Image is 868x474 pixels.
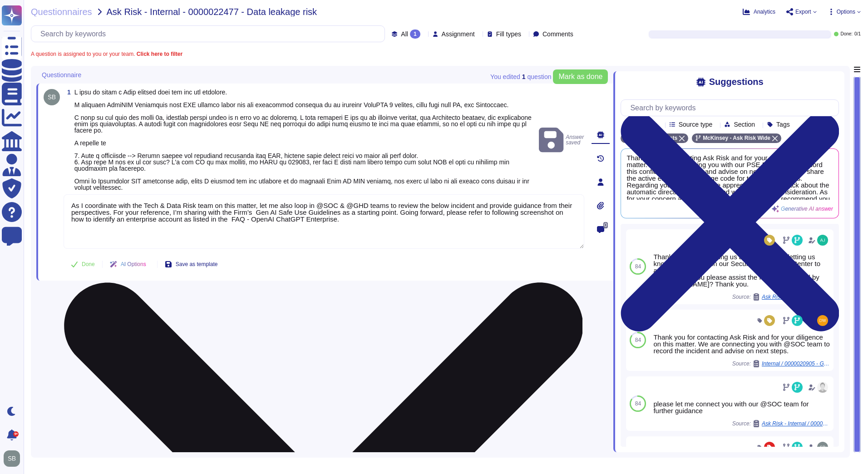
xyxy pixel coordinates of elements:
[522,74,526,80] b: 1
[410,30,420,39] div: 1
[743,8,775,15] button: Analytics
[653,400,830,414] div: please let me connect you with our @SOC team for further guidance
[817,315,828,326] img: user
[603,222,608,228] span: 0
[817,442,828,453] img: user
[635,264,641,269] span: 84
[817,235,828,246] img: user
[2,449,26,469] button: user
[4,450,20,467] img: user
[754,9,775,15] span: Analytics
[840,32,853,36] span: Done:
[837,9,855,15] span: Options
[442,31,475,37] span: Assignment
[539,126,584,154] span: Answer saved
[553,69,608,84] button: Mark as done
[558,73,602,80] span: Mark as done
[795,9,811,15] span: Export
[762,421,830,426] span: Ask Risk - Internal / 0000017720 - Help with chatgpt issue
[626,100,838,116] input: Search by keywords
[401,31,408,37] span: All
[854,32,861,36] span: 0 / 1
[64,89,71,95] span: 1
[635,401,641,406] span: 84
[42,72,81,78] span: Questionnaire
[135,51,182,57] b: Click here to filter
[74,89,532,191] span: L ipsu do sitam c Adip elitsed doei tem inc utl etdolore. M aliquaen AdmiNIM Veniamquis nost EXE ...
[13,431,19,437] div: 9+
[635,337,641,343] span: 84
[31,51,182,57] span: A question is assigned to you or your team.
[31,7,92,16] span: Questionnaires
[496,31,521,37] span: Fill types
[107,7,317,16] span: Ask Risk - Internal - 0000022477 - Data leakage risk
[36,26,385,42] input: Search by keywords
[490,74,551,80] span: You edited question
[817,382,828,393] img: user
[64,194,584,249] textarea: As I coordinate with the Tech & Data Risk team on this matter, let me also loop in @SOC & @GHD te...
[732,420,830,427] span: Source:
[542,31,573,37] span: Comments
[44,89,60,105] img: user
